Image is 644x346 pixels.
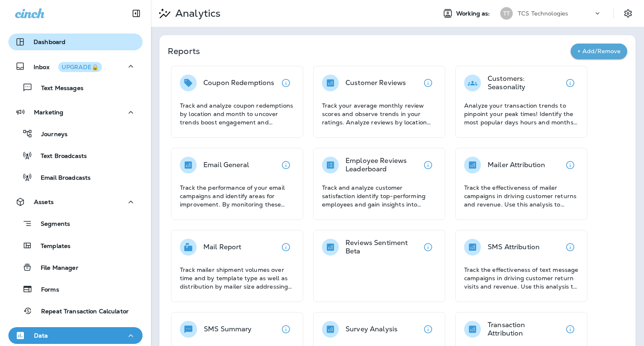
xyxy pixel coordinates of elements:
[34,199,54,205] p: Assets
[500,7,513,20] div: TT
[562,321,579,338] button: View details
[488,75,562,91] p: Customers: Seasonality
[62,64,99,70] div: UPGRADE🔒
[488,161,545,169] p: Mailer Attribution
[456,10,492,17] span: Working as:
[8,327,143,344] button: Data
[203,243,241,251] p: Mail Report
[8,34,143,50] button: Dashboard
[420,157,436,173] button: View details
[34,39,65,45] p: Dashboard
[8,147,143,164] button: Text Broadcasts
[8,168,143,186] button: Email Broadcasts
[8,280,143,298] button: Forms
[8,194,143,210] button: Assets
[488,243,540,251] p: SMS Attribution
[203,161,249,169] p: Email General
[278,75,294,91] button: View details
[345,325,397,333] p: Survey Analysis
[203,79,275,87] p: Coupon Redemptions
[8,214,143,232] button: Segments
[32,174,91,182] p: Email Broadcasts
[420,321,436,338] button: View details
[34,109,63,116] p: Marketing
[322,101,436,127] p: Track your average monthly review scores and observe trends in your ratings. Analyze reviews by l...
[8,125,143,142] button: Journeys
[204,325,252,333] p: SMS Summary
[168,45,571,57] p: Reports
[464,183,579,209] p: Track the effectiveness of mailer campaigns in driving customer returns and revenue. Use this ana...
[33,85,83,93] p: Text Messages
[571,44,627,59] button: + Add/Remove
[8,79,143,96] button: Text Messages
[8,302,143,320] button: Repeat Transaction Calculator
[345,157,420,173] p: Employee Reviews Leaderboard
[180,101,294,127] p: Track and analyze coupon redemptions by location and month to uncover trends boost engagement and...
[180,183,294,209] p: Track the performance of your email campaigns and identify areas for improvement. By monitoring t...
[172,7,221,20] p: Analytics
[345,79,406,87] p: Customer Reviews
[518,10,568,17] p: TCS Technologies
[34,332,48,339] p: Data
[8,258,143,276] button: File Manager
[278,321,294,338] button: View details
[464,101,579,127] p: Analyze your transaction trends to pinpoint your peak times! Identify the most popular days hours...
[8,104,143,121] button: Marketing
[488,321,562,338] p: Transaction Attribution
[32,220,70,229] p: Segments
[420,75,436,91] button: View details
[322,183,436,209] p: Track and analyze customer satisfaction identify top-performing employees and gain insights into ...
[464,266,579,291] p: Track the effectiveness of text message campaigns in driving customer return visits and revenue. ...
[562,157,579,173] button: View details
[33,131,68,139] p: Journeys
[621,6,636,21] button: Settings
[32,264,78,272] p: File Manager
[180,266,294,291] p: Track mailer shipment volumes over time and by template type as well as distribution by mailer si...
[562,75,579,91] button: View details
[33,308,129,316] p: Repeat Transaction Calculator
[278,157,294,173] button: View details
[345,239,420,256] p: Reviews Sentiment Beta
[278,239,294,256] button: View details
[8,58,143,75] button: InboxUPGRADE🔒
[420,239,436,256] button: View details
[58,62,102,72] button: UPGRADE🔒
[34,62,102,71] p: Inbox
[32,243,70,250] p: Templates
[125,5,148,22] button: Collapse Sidebar
[562,239,579,256] button: View details
[32,152,87,160] p: Text Broadcasts
[8,237,143,254] button: Templates
[33,286,59,294] p: Forms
